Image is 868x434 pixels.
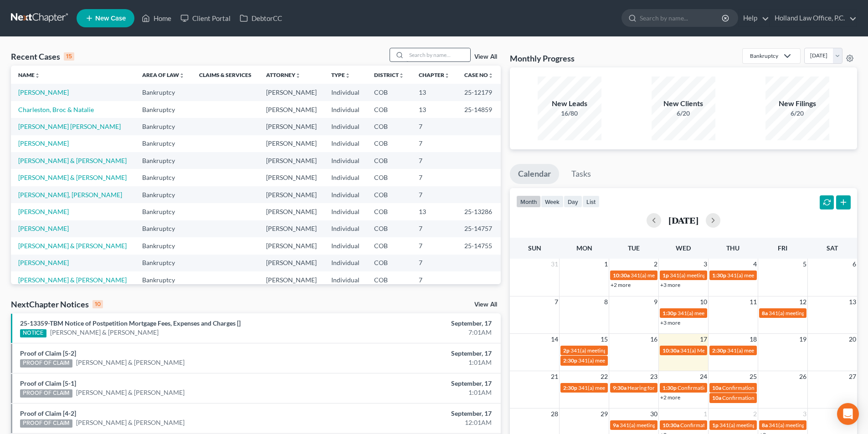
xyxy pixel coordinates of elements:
span: 26 [798,371,807,382]
a: 25-13359-TBM Notice of Postpetition Mortgage Fees, Expenses and Charges [] [20,319,241,327]
th: Claims & Services [192,66,259,84]
td: Individual [324,220,367,237]
span: 10:30a [663,347,679,354]
td: 7 [411,118,457,135]
span: 341(a) meeting for [MEDICAL_DATA][PERSON_NAME] [578,357,710,364]
span: 10 [699,296,708,307]
div: 6/20 [765,109,829,118]
td: [PERSON_NAME] [259,152,324,169]
span: 9:30a [613,384,627,391]
a: [PERSON_NAME] [PERSON_NAME] [18,123,121,130]
span: 341(a) meeting for [PERSON_NAME] [678,310,765,317]
td: Bankruptcy [135,169,192,186]
span: 25 [749,371,758,382]
span: 22 [600,371,609,382]
td: [PERSON_NAME] [259,220,324,237]
span: 29 [600,408,609,419]
div: 1:01AM [340,358,492,367]
td: Bankruptcy [135,220,192,237]
input: Search by name... [640,10,723,26]
div: 7:01AM [340,328,492,337]
div: September, 17 [340,319,492,328]
a: [PERSON_NAME] & [PERSON_NAME] [76,358,185,367]
span: 4 [752,259,758,270]
span: 16 [649,334,658,345]
a: [PERSON_NAME] & [PERSON_NAME] [18,157,127,164]
div: September, 17 [340,349,492,358]
a: View All [474,54,497,60]
a: +2 more [611,281,631,288]
span: 10:30a [663,422,679,429]
button: month [516,195,541,208]
td: Bankruptcy [135,203,192,220]
td: 7 [411,152,457,169]
a: [PERSON_NAME] & [PERSON_NAME] [18,242,127,250]
span: 2 [752,408,758,419]
a: [PERSON_NAME] [18,88,69,96]
span: 10a [712,384,721,391]
td: Bankruptcy [135,101,192,118]
a: Proof of Claim [4-2] [20,409,76,417]
td: [PERSON_NAME] [259,271,324,288]
td: [PERSON_NAME] [259,101,324,118]
span: Sat [827,244,838,252]
td: Individual [324,152,367,169]
div: New Clients [652,98,715,109]
span: 1:30p [712,272,726,279]
td: Bankruptcy [135,271,192,288]
a: Proof of Claim [5-1] [20,379,76,387]
span: New Case [95,15,126,22]
a: Typeunfold_more [331,71,350,78]
span: 341(a) meeting for [PERSON_NAME] [769,310,857,317]
td: 7 [411,255,457,271]
span: 18 [749,334,758,345]
td: [PERSON_NAME] [259,118,324,135]
span: Tue [628,244,640,252]
td: Individual [324,84,367,101]
a: DebtorCC [235,10,287,26]
span: 8 [603,296,609,307]
td: [PERSON_NAME] [259,169,324,186]
div: New Leads [538,98,601,109]
td: Bankruptcy [135,118,192,135]
td: Individual [324,101,367,118]
span: 1p [712,422,719,429]
td: Bankruptcy [135,255,192,271]
a: [PERSON_NAME] & [PERSON_NAME] [76,388,185,397]
span: Thu [726,244,740,252]
div: NOTICE [20,329,46,337]
a: [PERSON_NAME] & [PERSON_NAME] [18,276,127,284]
td: COB [367,135,411,152]
a: Holland Law Office, P.C. [770,10,857,26]
td: Individual [324,186,367,203]
i: unfold_more [35,73,40,78]
td: 25-14755 [457,237,501,254]
td: COB [367,84,411,101]
a: Calendar [510,164,559,184]
span: 2 [653,259,658,270]
div: 1:01AM [340,388,492,397]
span: 1:30p [663,384,677,391]
div: Open Intercom Messenger [837,403,859,425]
span: 9 [653,296,658,307]
div: September, 17 [340,409,492,418]
td: 13 [411,203,457,220]
td: 13 [411,101,457,118]
span: 23 [649,371,658,382]
span: 12 [798,296,807,307]
span: 20 [848,334,857,345]
div: 15 [64,52,74,61]
td: COB [367,118,411,135]
td: Individual [324,237,367,254]
td: 25-14859 [457,101,501,118]
span: 27 [848,371,857,382]
i: unfold_more [488,73,493,78]
td: [PERSON_NAME] [259,237,324,254]
a: [PERSON_NAME] & [PERSON_NAME] [76,418,185,427]
span: Confirmation hearing for Broc Charleston second case & [PERSON_NAME] [678,384,855,391]
td: Individual [324,203,367,220]
td: COB [367,152,411,169]
a: [PERSON_NAME], [PERSON_NAME] [18,191,122,199]
span: Sun [528,244,541,252]
td: COB [367,255,411,271]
